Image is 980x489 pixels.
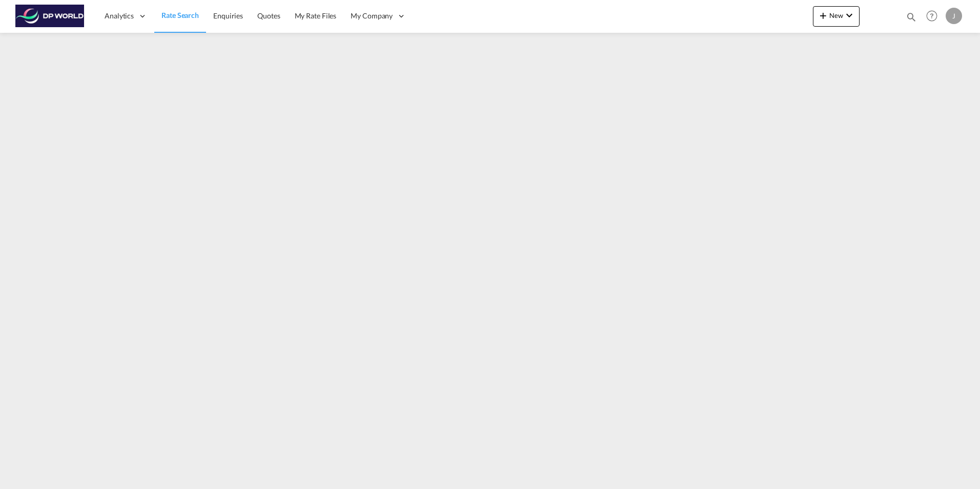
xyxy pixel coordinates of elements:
md-icon: icon-magnify [906,11,917,23]
md-icon: icon-plus 400-fg [817,9,829,22]
div: J [946,8,962,24]
div: Help [923,7,946,26]
span: Rate Search [161,11,199,19]
img: c08ca190194411f088ed0f3ba295208c.png [15,5,85,28]
span: My Rate Files [295,11,337,20]
span: New [817,11,855,19]
span: Enquiries [213,11,243,20]
span: My Company [351,11,393,21]
span: Quotes [257,11,280,20]
span: Analytics [105,11,134,21]
md-icon: icon-chevron-down [843,9,855,22]
button: icon-plus 400-fgNewicon-chevron-down [813,6,860,27]
span: Help [923,7,941,25]
div: icon-magnify [906,11,917,27]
